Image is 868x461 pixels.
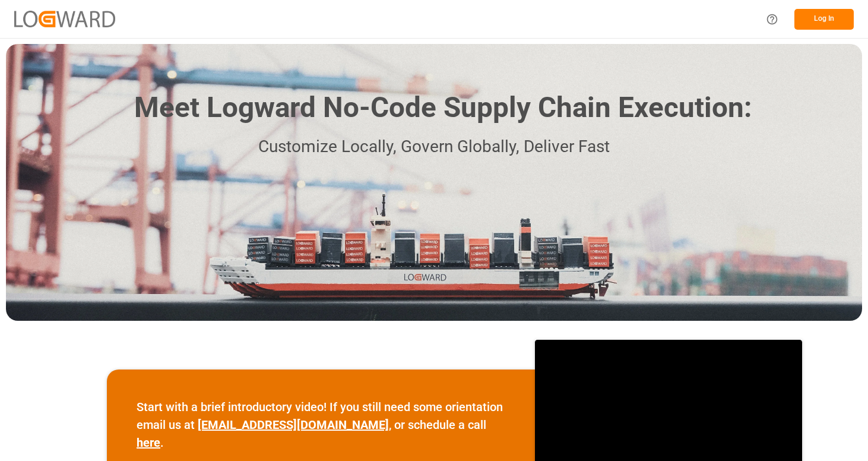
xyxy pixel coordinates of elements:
a: [EMAIL_ADDRESS][DOMAIN_NAME] [198,418,389,432]
p: Start with a brief introductory video! If you still need some orientation email us at , or schedu... [137,398,505,451]
a: here [137,435,160,450]
button: Help Center [759,6,785,33]
button: Log In [794,9,854,30]
h1: Meet Logward No-Code Supply Chain Execution: [134,87,752,129]
img: Logward_new_orange.png [14,11,115,27]
p: Customize Locally, Govern Globally, Deliver Fast [116,134,752,160]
